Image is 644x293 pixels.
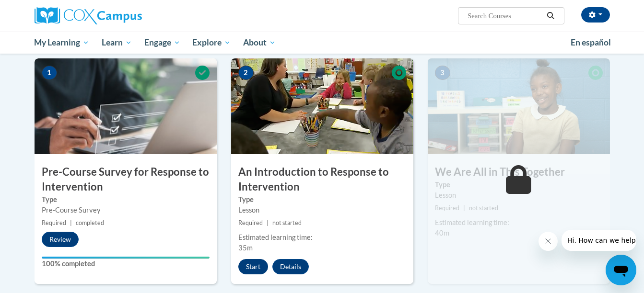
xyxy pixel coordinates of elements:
[428,58,610,154] img: Course Image
[238,259,268,274] button: Start
[95,32,138,54] a: Learn
[28,32,96,54] a: My Learning
[581,7,610,23] button: Account Settings
[76,219,104,226] span: completed
[35,7,142,24] img: Cox Campus
[192,37,231,48] span: Explore
[34,37,89,48] span: My Learning
[35,7,217,24] a: Cox Campus
[20,32,624,54] div: Main menu
[435,217,603,228] div: Estimated learning time:
[144,37,180,48] span: Engage
[564,33,617,53] a: En español
[138,32,187,54] a: Engage
[272,259,309,274] button: Details
[42,194,210,205] label: Type
[435,190,603,201] div: Lesson
[272,219,302,226] span: not started
[42,219,66,226] span: Required
[463,204,465,212] span: |
[606,255,636,285] iframe: Button to launch messaging window
[571,37,611,47] span: En español
[35,165,217,194] h3: Pre-Course Survey for Response to Intervention
[237,32,282,54] a: About
[231,58,413,154] img: Course Image
[467,10,543,22] input: Search Courses
[238,232,406,243] div: Estimated learning time:
[435,180,603,190] label: Type
[435,66,450,80] span: 3
[238,205,406,215] div: Lesson
[238,194,406,205] label: Type
[42,257,210,259] div: Your progress
[243,37,276,48] span: About
[6,7,78,14] span: Hi. How can we help?
[428,165,610,180] h3: We Are All in This Together
[70,219,72,226] span: |
[238,66,254,80] span: 2
[543,10,558,22] button: Search
[435,204,459,212] span: Required
[267,219,269,226] span: |
[435,229,449,237] span: 40m
[42,232,79,247] button: Review
[35,58,217,154] img: Course Image
[539,232,558,251] iframe: Close message
[42,205,210,215] div: Pre-Course Survey
[231,165,413,194] h3: An Introduction to Response to Intervention
[42,66,57,80] span: 1
[469,204,498,212] span: not started
[562,230,636,251] iframe: Message from company
[238,244,253,252] span: 35m
[102,37,132,48] span: Learn
[238,219,263,226] span: Required
[186,32,237,54] a: Explore
[42,259,210,269] label: 100% completed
